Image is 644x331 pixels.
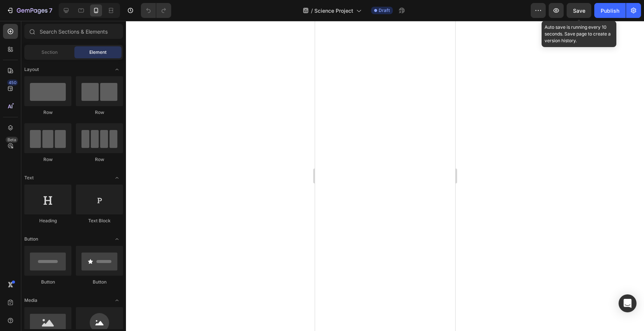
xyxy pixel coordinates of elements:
[6,137,18,143] div: Beta
[24,297,37,304] span: Media
[24,109,71,116] div: Row
[24,217,71,224] div: Heading
[141,3,171,18] div: Undo/Redo
[24,236,38,242] span: Button
[567,3,591,18] button: Save
[24,24,123,39] input: Search Sections & Elements
[76,279,123,285] div: Button
[315,21,455,331] iframe: Design area
[76,156,123,163] div: Row
[311,7,313,15] span: /
[76,109,123,116] div: Row
[3,3,56,18] button: 7
[601,7,619,15] div: Publish
[49,6,52,15] p: 7
[111,233,123,245] span: Toggle open
[573,7,585,14] span: Save
[24,279,71,285] div: Button
[24,156,71,163] div: Row
[594,3,626,18] button: Publish
[619,294,637,312] div: Open Intercom Messenger
[111,294,123,306] span: Toggle open
[41,49,58,56] span: Section
[24,174,34,181] span: Text
[24,66,39,73] span: Layout
[76,217,123,224] div: Text Block
[379,7,390,14] span: Draft
[89,49,107,56] span: Element
[7,80,18,86] div: 450
[314,7,353,15] span: Science Project
[111,172,123,184] span: Toggle open
[111,64,123,75] span: Toggle open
